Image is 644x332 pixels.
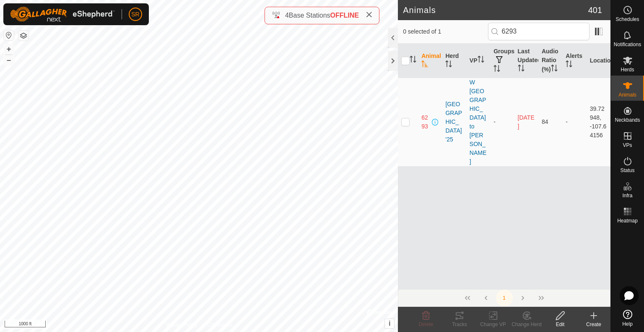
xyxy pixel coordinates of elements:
th: Last Updated [514,44,538,78]
td: 39.72948, -107.64156 [587,78,610,166]
button: – [4,55,14,65]
div: Tracks [443,321,476,328]
a: W [GEOGRAPHIC_DATA] to [PERSON_NAME] [470,79,486,165]
div: [GEOGRAPHIC_DATA] '25 [445,100,462,144]
span: Status [620,168,634,173]
span: Neckbands [615,118,640,123]
p-sorticon: Activate to sort [493,66,500,73]
span: 84 [542,118,548,125]
th: Location [587,44,610,78]
button: Map Layers [18,31,29,41]
p-sorticon: Activate to sort [410,57,416,64]
button: Reset Map [4,30,14,40]
p-sorticon: Activate to sort [518,66,525,73]
a: Contact Us [207,321,232,329]
a: Privacy Policy [166,321,197,329]
th: Alerts [562,44,586,78]
td: - [490,78,514,166]
p-sorticon: Activate to sort [445,62,452,68]
h2: Animals [403,5,588,15]
th: Herd [442,44,466,78]
p-sorticon: Activate to sort [551,66,558,73]
span: VPs [623,143,632,148]
th: Groups [490,44,514,78]
span: Infra [622,193,632,198]
span: Base Stations [289,12,330,19]
th: Audio Ratio (%) [538,44,562,78]
span: 4 [285,12,289,19]
span: i [389,320,390,327]
p-sorticon: Activate to sort [421,62,428,68]
span: 0 selected of 1 [403,27,488,36]
a: Help [611,306,644,330]
td: - [562,78,586,166]
span: OFFLINE [330,12,359,19]
span: SR [131,10,139,19]
span: Aug 13, 2025, 10:33 PM [518,114,535,130]
th: VP [466,44,490,78]
span: Delete [419,322,434,327]
img: Gallagher Logo [10,7,115,22]
span: Heatmap [617,218,638,223]
p-sorticon: Activate to sort [566,62,572,68]
button: i [385,319,394,328]
span: Schedules [615,17,639,22]
span: Herds [621,67,634,72]
span: Animals [618,92,636,97]
div: Change Herd [510,321,543,328]
th: Animal [418,44,442,78]
span: 6293 [421,113,430,131]
div: Change VP [476,321,510,328]
div: Edit [543,321,577,328]
button: 1 [496,290,513,306]
span: Notifications [614,42,641,47]
span: Help [622,322,633,327]
div: Create [577,321,610,328]
span: 401 [588,4,602,16]
p-sorticon: Activate to sort [478,57,484,64]
button: + [4,44,14,54]
input: Search (S) [488,23,589,40]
